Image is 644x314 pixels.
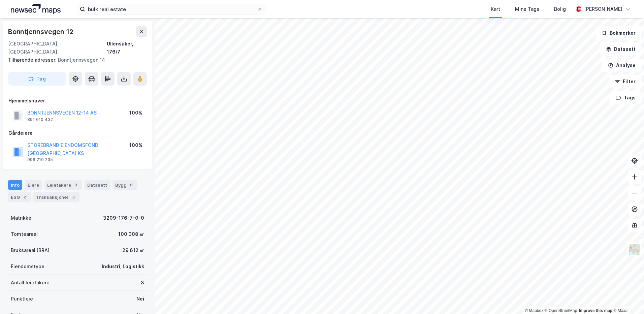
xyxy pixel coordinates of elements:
div: 3 [72,182,79,188]
img: Z [628,243,641,256]
div: Mine Tags [515,5,539,13]
div: 100% [129,141,142,149]
div: 3 [70,194,77,200]
div: Info [8,180,22,190]
div: Eiere [25,180,42,190]
div: Leietakere [44,180,82,190]
div: 100% [129,109,142,117]
span: Tilhørende adresser: [8,57,58,63]
div: 996 210 235 [27,157,53,162]
div: Nei [136,295,144,303]
a: OpenStreetMap [545,308,577,313]
div: 891 610 432 [27,117,53,122]
div: 29 612 ㎡ [122,246,144,254]
div: [PERSON_NAME] [584,5,622,13]
div: Kontrollprogram for chat [610,282,644,314]
div: Transaksjoner [33,192,79,202]
div: Bolig [554,5,566,13]
button: Filter [609,75,641,88]
div: Antall leietakere [11,279,50,287]
div: Bygg [112,180,137,190]
div: Gårdeiere [8,129,147,137]
button: Analyse [602,59,641,72]
iframe: Chat Widget [610,282,644,314]
button: Tags [610,91,641,104]
div: Punktleie [11,295,33,303]
button: Tag [8,72,66,86]
img: logo.a4113a55bc3d86da70a041830d287a7e.svg [11,4,61,14]
div: Industri, Logistikk [102,262,144,271]
button: Datasett [600,42,641,56]
div: Kart [491,5,500,13]
a: Improve this map [579,308,612,313]
div: Hjemmelshaver [8,97,147,105]
input: Søk på adresse, matrikkel, gårdeiere, leietakere eller personer [85,4,257,14]
div: [GEOGRAPHIC_DATA], [GEOGRAPHIC_DATA] [8,40,107,56]
div: Bruksareal (BRA) [11,246,50,254]
div: Datasett [85,180,110,190]
div: Eiendomstype [11,262,44,271]
div: Matrikkel [11,214,33,222]
div: 3 [141,279,144,287]
div: Ullensaker, 176/7 [107,40,147,56]
button: Bokmerker [596,26,641,40]
a: Mapbox [525,308,543,313]
div: ESG [8,192,31,202]
div: Bonntjennsvegen 12 [8,26,74,37]
div: 3209-176-7-0-0 [103,214,144,222]
div: Bonntjennsvegen 14 [8,56,141,64]
div: 6 [128,182,135,188]
div: Tomteareal [11,230,38,238]
div: 100 008 ㎡ [118,230,144,238]
div: 2 [21,194,28,200]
